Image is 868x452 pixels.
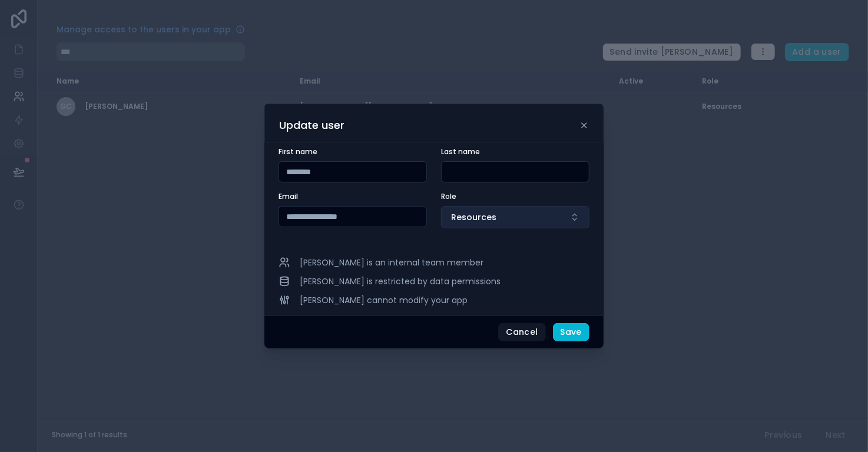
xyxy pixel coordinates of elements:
[441,206,589,228] button: Select Button
[441,147,480,157] span: Last name
[279,118,344,132] h3: Update user
[279,147,317,157] span: First name
[553,323,589,342] button: Save
[300,275,501,287] span: [PERSON_NAME] is restricted by data permissions
[300,257,483,268] span: [PERSON_NAME] is an internal team member
[441,191,456,201] span: Role
[498,323,545,342] button: Cancel
[300,294,468,306] span: [PERSON_NAME] cannot modify your app
[451,211,496,223] span: Resources
[279,191,298,201] span: Email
